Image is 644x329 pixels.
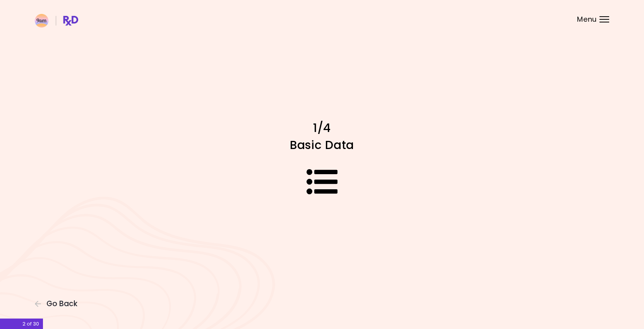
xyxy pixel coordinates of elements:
span: Menu [577,16,597,23]
h1: Basic Data [187,137,457,153]
h1: 1/4 [187,120,457,135]
span: Go Back [46,300,77,308]
img: RxDiet [35,14,78,27]
button: Go Back [35,300,81,308]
